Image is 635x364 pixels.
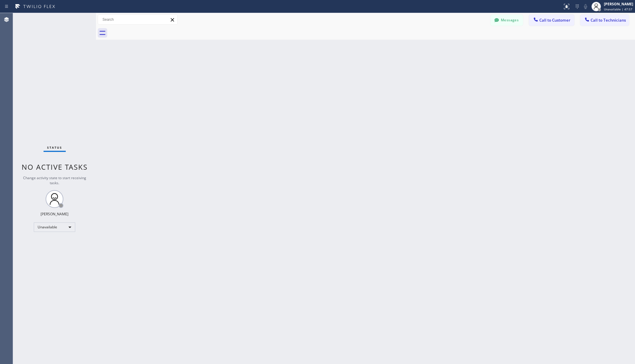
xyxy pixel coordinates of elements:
[604,1,633,7] div: [PERSON_NAME]
[580,15,629,26] button: Call to Technicians
[22,162,88,172] span: No active tasks
[604,7,632,11] span: Unavailable | 47:57
[98,15,177,24] input: Search
[591,17,626,23] span: Call to Technicians
[47,145,62,150] span: Status
[23,175,86,185] span: Change activity state to start receiving tasks.
[41,211,68,217] div: [PERSON_NAME]
[490,15,523,26] button: Messages
[34,222,75,232] div: Unavailable
[529,15,574,26] button: Call to Customer
[581,2,590,11] button: Mute
[539,17,570,23] span: Call to Customer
